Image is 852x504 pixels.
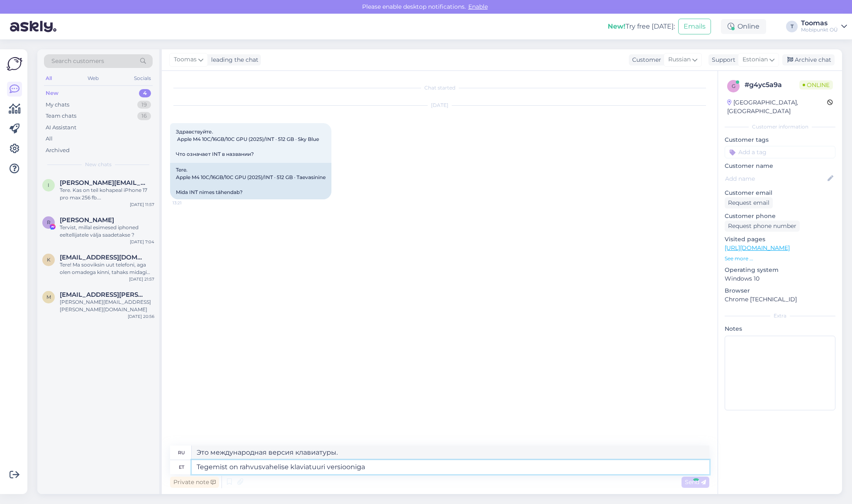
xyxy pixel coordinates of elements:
[139,89,151,97] div: 4
[732,83,735,89] span: g
[725,255,835,262] p: See more ...
[725,266,835,274] p: Operating system
[129,276,154,282] div: [DATE] 21:57
[46,124,76,132] div: AI Assistant
[85,161,112,168] span: New chats
[60,179,146,187] span: igor.jelfimov@gmail.com
[725,123,835,131] div: Customer information
[128,313,154,320] div: [DATE] 20:56
[47,219,51,225] span: R
[725,197,773,208] div: Request email
[46,101,69,109] div: My chats
[668,55,691,64] span: Russian
[608,22,626,30] b: New!
[86,73,100,84] div: Web
[60,261,154,276] div: Tere! Ma sooviksin uut telefoni, aga olen omadega kinni, tahaks midagi mis on kõrgem kui 60hz ekr...
[629,56,661,64] div: Customer
[801,27,838,33] div: Mobipunkt OÜ
[46,89,58,97] div: New
[132,73,153,84] div: Socials
[742,55,768,64] span: Estonian
[46,294,51,300] span: m
[725,312,835,320] div: Extra
[60,291,146,298] span: monika.aedma@gmail.com
[47,257,51,263] span: k
[173,200,204,206] span: 13:21
[725,244,790,252] a: [URL][DOMAIN_NAME]
[48,182,49,188] span: i
[176,128,321,157] span: Здравствуйте. Apple M4 10C/16GB/10C GPU (2025)/INT · 512 GB · Sky Blue Что означает INT в названии?
[60,298,154,313] div: [PERSON_NAME][EMAIL_ADDRESS][PERSON_NAME][DOMAIN_NAME]
[725,212,835,220] p: Customer phone
[51,57,104,65] span: Search customers
[60,187,154,201] div: Tere. Kas on teil kohapeal iPhone 17 pro max 256 fb. [GEOGRAPHIC_DATA]?
[725,286,835,295] p: Browser
[725,136,835,144] p: Customer tags
[130,239,154,245] div: [DATE] 7:04
[608,22,675,31] div: Try free [DATE]:
[7,56,22,72] img: Askly Logo
[170,163,331,199] div: Tere. Apple M4 10C/16GB/10C GPU (2025)/INT · 512 GB · Taevasinine Mida INT nimes tähendab?
[727,98,827,116] div: [GEOGRAPHIC_DATA], [GEOGRAPHIC_DATA]
[745,80,799,90] div: # g4yc5a9a
[466,3,490,10] span: Enable
[725,325,835,333] p: Notes
[801,20,847,33] a: ToomasMobipunkt OÜ
[725,235,835,244] p: Visited pages
[46,146,70,155] div: Archived
[137,101,151,109] div: 19
[725,162,835,170] p: Customer name
[786,21,798,32] div: T
[170,102,709,109] div: [DATE]
[174,55,197,64] span: Toomas
[60,216,114,224] span: Reiko Reinau
[137,112,151,120] div: 16
[46,112,76,120] div: Team chats
[170,84,709,92] div: Chat started
[44,73,54,84] div: All
[60,254,146,261] span: kunozifier@gmail.com
[725,220,800,232] div: Request phone number
[130,201,154,208] div: [DATE] 11:57
[678,19,711,34] button: Emails
[725,189,835,197] p: Customer email
[725,274,835,283] p: Windows 10
[46,135,53,143] div: All
[725,146,835,158] input: Add a tag
[721,19,766,34] div: Online
[799,80,833,90] span: Online
[708,56,735,64] div: Support
[60,224,154,239] div: Tervist, millal esimesed iphoned eeltellijatele välja saadetakse ?
[208,56,258,64] div: leading the chat
[782,54,835,65] div: Archive chat
[801,20,838,27] div: Toomas
[725,295,835,304] p: Chrome [TECHNICAL_ID]
[725,174,826,183] input: Add name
